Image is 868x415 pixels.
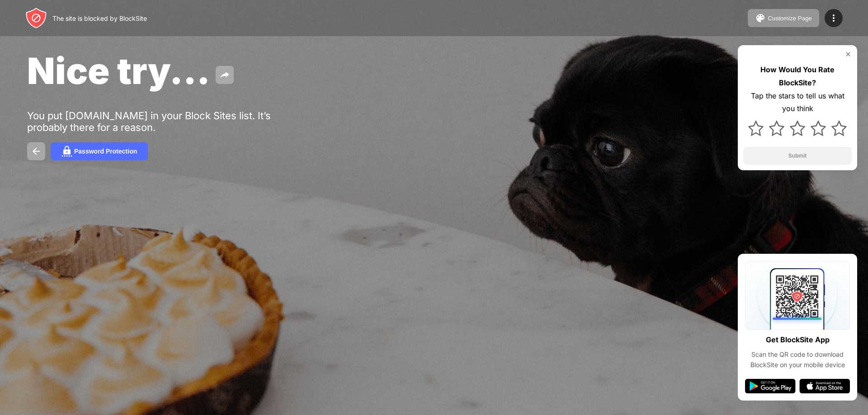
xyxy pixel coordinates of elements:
[25,7,47,29] img: header-logo.svg
[74,148,137,155] div: Password Protection
[755,13,766,23] img: pallet.svg
[766,333,830,346] div: Get BlockSite App
[27,110,307,133] div: You put [DOMAIN_NAME] in your Block Sites list. It’s probably there for a reason.
[52,14,147,22] div: The site is blocked by BlockSite
[745,379,796,393] img: google-play.svg
[27,49,210,93] span: Nice try...
[745,261,850,330] img: qrcode.svg
[51,142,148,160] button: Password Protection
[828,13,839,23] img: menu-icon.svg
[769,121,784,136] img: star.svg
[31,146,42,157] img: back.svg
[831,121,847,136] img: star.svg
[743,89,852,116] div: Tap the stars to tell us what you think
[748,121,764,136] img: star.svg
[743,147,852,165] button: Submit
[61,146,72,157] img: password.svg
[811,121,826,136] img: star.svg
[745,350,850,370] div: Scan the QR code to download BlockSite on your mobile device
[219,70,230,80] img: share.svg
[799,379,850,393] img: app-store.svg
[748,9,819,27] button: Customize Page
[790,121,805,136] img: star.svg
[844,51,852,58] img: rate-us-close.svg
[743,63,852,89] div: How Would You Rate BlockSite?
[768,15,812,22] div: Customize Page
